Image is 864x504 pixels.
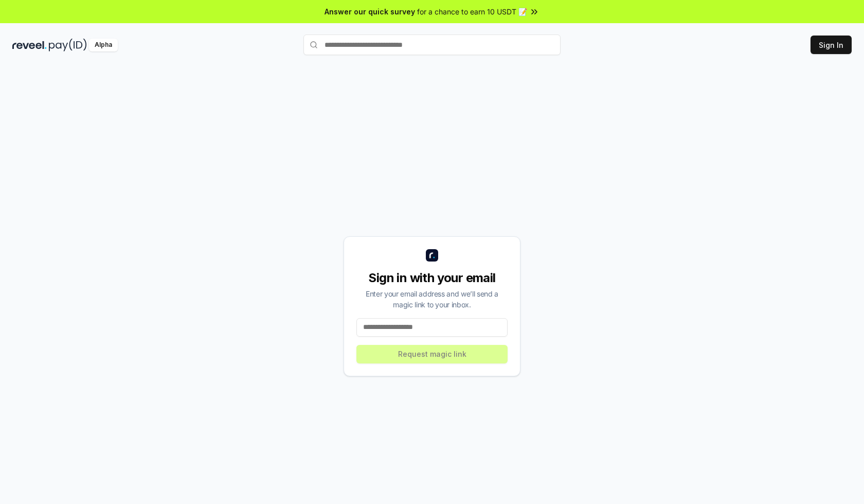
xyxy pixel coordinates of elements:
[356,288,508,310] div: Enter your email address and we’ll send a magic link to your inbox.
[417,6,527,17] span: for a chance to earn 10 USDT 📝
[49,39,87,51] img: pay_id
[325,6,415,17] span: Answer our quick survey
[89,39,118,51] div: Alpha
[12,39,47,51] img: reveel_dark
[426,249,438,262] img: logo_small
[811,36,852,54] button: Sign In
[356,270,508,286] div: Sign in with your email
